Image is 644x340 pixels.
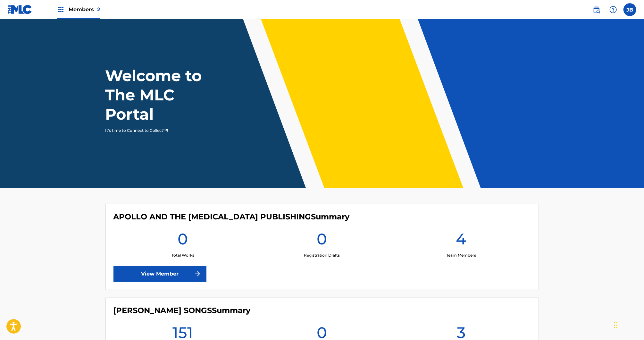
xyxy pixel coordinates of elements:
[304,252,340,258] p: Registration Drafts
[446,252,476,258] p: Team Members
[105,128,217,133] p: It's time to Connect to Collect™!
[8,5,32,14] img: MLC Logo
[623,3,636,16] div: User Menu
[607,3,620,16] div: Help
[105,66,225,124] h1: Welcome to The MLC Portal
[593,6,600,13] img: search
[113,212,350,222] h4: APOLLO AND THE MUSE PUBLISHING
[456,229,466,252] h1: 4
[113,266,206,282] a: View Member
[178,229,188,252] h1: 0
[113,306,251,315] h4: SUDANO SONGS
[171,252,194,258] p: Total Works
[194,270,201,278] img: f7272a7cc735f4ea7f67.svg
[614,316,618,335] div: Drag
[609,6,617,13] img: help
[69,6,100,13] span: Members
[590,3,603,16] a: Public Search
[612,309,644,340] iframe: Chat Widget
[317,229,327,252] h1: 0
[97,6,100,13] span: 2
[57,6,65,13] img: Top Rightsholders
